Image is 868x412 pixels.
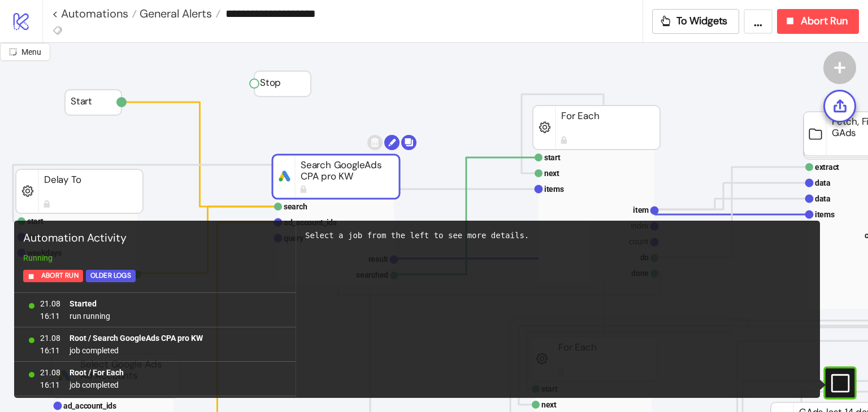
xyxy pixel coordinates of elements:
button: Abort Run [777,9,859,34]
text: start [27,217,44,226]
text: extract [815,163,839,172]
text: next [544,169,559,178]
text: start [544,153,561,162]
text: items [544,185,564,194]
b: Root / Search GoogleAds CPA pro KW [70,334,203,343]
span: 16:11 [40,310,60,322]
text: item [633,205,649,214]
span: radius-bottomright [9,48,17,56]
div: Running [19,252,291,264]
div: Automation Activity [19,225,291,252]
span: 21.08 [40,332,60,344]
span: Abort Run [801,15,848,28]
button: Older Logs [86,270,136,282]
button: To Widgets [652,9,740,34]
span: Abort Run [41,269,79,282]
a: General Alerts [137,8,220,19]
span: 21.08 [40,297,60,310]
span: job completed [70,379,124,391]
text: data [815,178,831,187]
span: 16:11 [40,379,60,391]
span: job completed [70,344,203,357]
text: ad_account_ids [284,218,337,227]
a: < Automations [52,8,137,19]
b: Started [70,299,97,308]
div: Select a job from the left to see more details. [305,230,811,242]
text: items [815,210,835,219]
text: ad_account_ids [63,401,116,410]
b: Root / For Each [70,368,124,377]
text: next [541,400,557,409]
span: Menu [21,47,41,56]
text: search [284,202,307,211]
span: General Alerts [137,6,212,21]
button: ... [744,9,772,34]
div: Older Logs [90,269,131,282]
text: data [815,194,831,203]
span: run running [70,310,110,322]
span: 21.08 [40,366,60,379]
button: Abort Run [23,270,83,282]
span: 16:11 [40,344,60,357]
span: To Widgets [676,15,728,28]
